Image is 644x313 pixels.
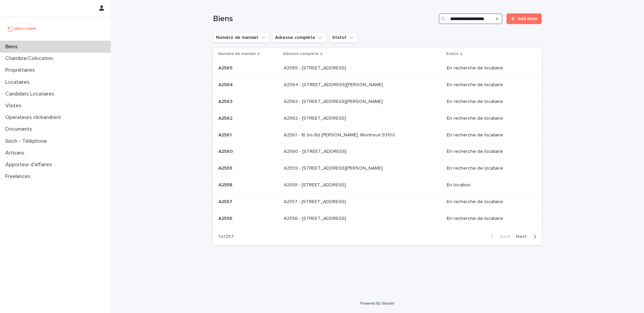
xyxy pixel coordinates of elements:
p: En recherche de locataire [447,216,531,222]
p: Freelances [3,173,36,180]
p: A2556 [218,214,234,222]
p: Statut [446,50,459,58]
tr: A2563A2563 A2563 - [STREET_ADDRESS][PERSON_NAME]A2563 - [STREET_ADDRESS][PERSON_NAME] En recherch... [213,93,542,110]
p: Apporteur d'affaires [3,162,57,168]
p: Adresse complète [283,50,319,58]
tr: A2556A2556 A2556 - [STREET_ADDRESS]A2556 - [STREET_ADDRESS] En recherche de locataire [213,210,542,227]
button: Next [513,234,542,240]
p: A2564 - [STREET_ADDRESS][PERSON_NAME] [284,81,384,88]
p: En recherche de locataire [447,82,531,88]
p: A2563 [218,98,234,105]
p: A2563 - 781 Avenue de Monsieur Teste, Montpellier 34070 [284,98,384,105]
p: A2564 [218,81,234,88]
tr: A2564A2564 A2564 - [STREET_ADDRESS][PERSON_NAME]A2564 - [STREET_ADDRESS][PERSON_NAME] En recherch... [213,77,542,93]
p: A2561 - 16 bis Bd [PERSON_NAME], Montreuil 93100 [284,131,396,138]
p: Propriétaires [3,67,40,73]
p: A2559 [218,164,234,171]
p: A2565 - [STREET_ADDRESS] [284,64,347,71]
p: En recherche de locataire [447,99,531,105]
p: A2559 - [STREET_ADDRESS][PERSON_NAME] [284,164,384,171]
tr: A2559A2559 A2559 - [STREET_ADDRESS][PERSON_NAME]A2559 - [STREET_ADDRESS][PERSON_NAME] En recherch... [213,160,542,177]
p: 1 of 257 [213,229,239,245]
p: A2562 - [STREET_ADDRESS] [284,114,347,121]
p: En recherche de locataire [447,166,531,171]
p: En recherche de locataire [447,149,531,154]
tr: A2557A2557 A2557 - [STREET_ADDRESS]A2557 - [STREET_ADDRESS] En recherche de locataire [213,193,542,210]
p: A2561 [218,131,233,138]
p: A2558 [218,181,234,188]
input: Search [439,13,502,24]
p: A2560 - [STREET_ADDRESS] [284,147,348,154]
p: A2558 - [STREET_ADDRESS] [284,181,347,188]
p: A2562 [218,114,234,121]
button: Numéro de mandat [213,32,269,43]
tr: A2561A2561 A2561 - 16 bis Bd [PERSON_NAME], Montreuil 93100A2561 - 16 bis Bd [PERSON_NAME], Montr... [213,127,542,143]
button: Statut [329,32,358,43]
span: Back [496,234,511,239]
img: UCB0brd3T0yccxBKYDjQ [5,22,38,35]
p: Artisans [3,150,30,156]
a: Add New [506,13,542,24]
span: Next [516,234,531,239]
p: En recherche de locataire [447,199,531,205]
p: Numéro de mandat [218,50,256,58]
p: A2556 - [STREET_ADDRESS] [284,214,347,222]
p: Chambre/Colocation [3,55,58,62]
p: Candidats Locataires [3,91,60,97]
p: En recherche de locataire [447,65,531,71]
h1: Biens [213,14,436,24]
p: Documents [3,126,38,132]
p: A2565 [218,64,234,71]
p: A2557 - [STREET_ADDRESS] [284,198,347,205]
a: Powered By Stacker [360,301,394,305]
p: Locataires [3,79,35,85]
p: A2557 [218,198,234,205]
p: Biens [3,44,23,50]
p: Sinch - Téléphone [3,138,52,144]
p: Operateurs clickandrent [3,114,66,121]
p: En recherche de locataire [447,116,531,121]
tr: A2562A2562 A2562 - [STREET_ADDRESS]A2562 - [STREET_ADDRESS] En recherche de locataire [213,110,542,127]
button: Adresse complète [272,32,326,43]
button: Back [485,234,513,240]
tr: A2565A2565 A2565 - [STREET_ADDRESS]A2565 - [STREET_ADDRESS] En recherche de locataire [213,60,542,77]
tr: A2558A2558 A2558 - [STREET_ADDRESS]A2558 - [STREET_ADDRESS] En location [213,177,542,193]
p: En location [447,182,531,188]
p: Visites [3,103,27,109]
span: Add New [518,16,537,21]
p: A2560 [218,147,234,154]
tr: A2560A2560 A2560 - [STREET_ADDRESS]A2560 - [STREET_ADDRESS] En recherche de locataire [213,143,542,160]
p: En recherche de locataire [447,132,531,138]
